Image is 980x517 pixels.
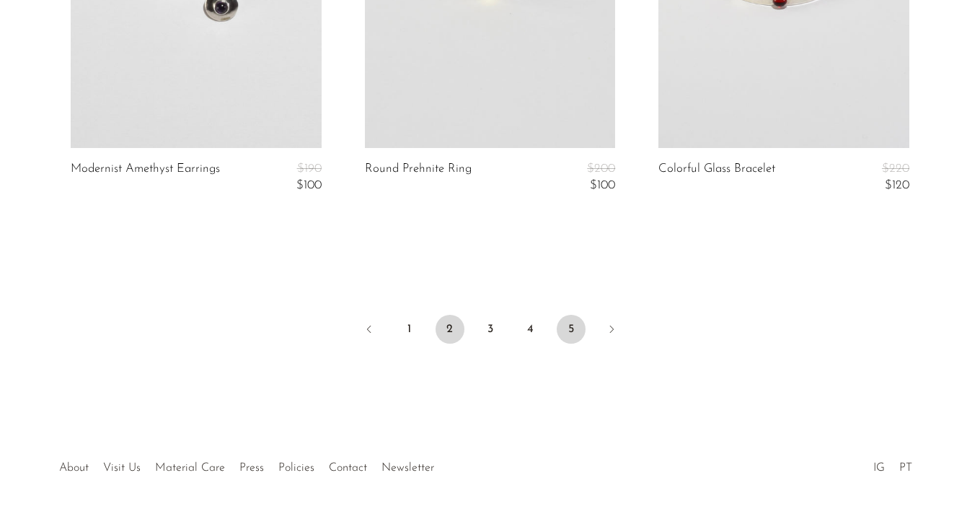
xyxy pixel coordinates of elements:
[590,179,615,191] span: $100
[885,179,909,191] span: $120
[476,315,505,344] a: 3
[52,451,441,478] ul: Quick links
[658,162,775,192] a: Colorful Glass Bracelet
[329,462,367,474] a: Contact
[71,162,220,192] a: Modernist Amethyst Earrings
[296,179,322,191] span: $100
[873,462,885,474] a: IG
[866,451,919,478] ul: Social Medias
[899,462,912,474] a: PT
[516,315,545,344] a: 4
[297,162,322,175] span: $190
[239,462,264,474] a: Press
[355,315,384,347] a: Previous
[365,162,472,192] a: Round Prehnite Ring
[155,462,225,474] a: Material Care
[278,462,314,474] a: Policies
[103,462,141,474] a: Visit Us
[587,162,615,175] span: $200
[59,462,89,474] a: About
[395,315,424,344] a: 1
[882,162,909,175] span: $220
[436,315,464,344] span: 2
[597,315,626,347] a: Next
[557,315,586,344] a: 5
